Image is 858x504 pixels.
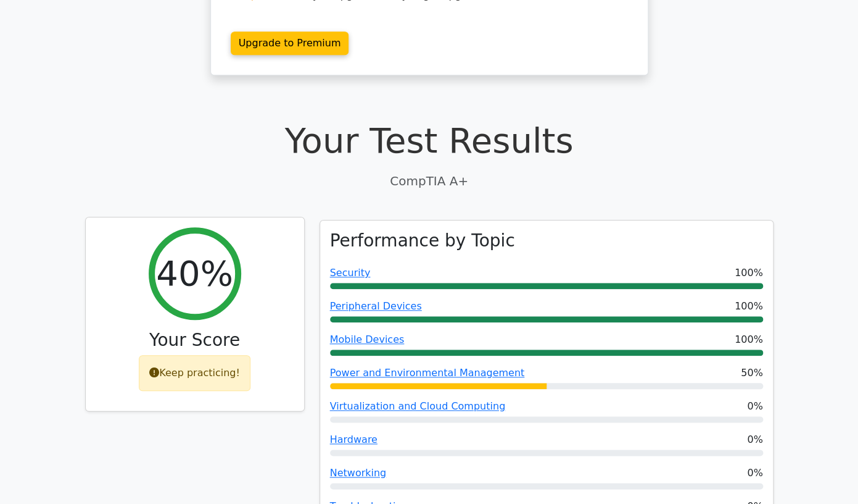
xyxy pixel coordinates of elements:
[747,432,762,447] span: 0%
[330,230,515,251] h3: Performance by Topic
[96,330,294,351] h3: Your Score
[139,355,250,391] div: Keep practicing!
[85,172,773,190] p: CompTIA A+
[330,267,371,279] a: Security
[747,466,762,481] span: 0%
[330,400,506,412] a: Virtualization and Cloud Computing
[231,31,349,55] a: Upgrade to Premium
[330,300,422,312] a: Peripheral Devices
[735,332,763,347] span: 100%
[741,366,763,380] span: 50%
[330,334,405,345] a: Mobile Devices
[735,266,763,280] span: 100%
[85,120,773,161] h1: Your Test Results
[735,299,763,314] span: 100%
[747,399,762,414] span: 0%
[330,434,377,445] a: Hardware
[330,367,525,379] a: Power and Environmental Management
[330,467,387,479] a: Networking
[156,253,233,294] h2: 40%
